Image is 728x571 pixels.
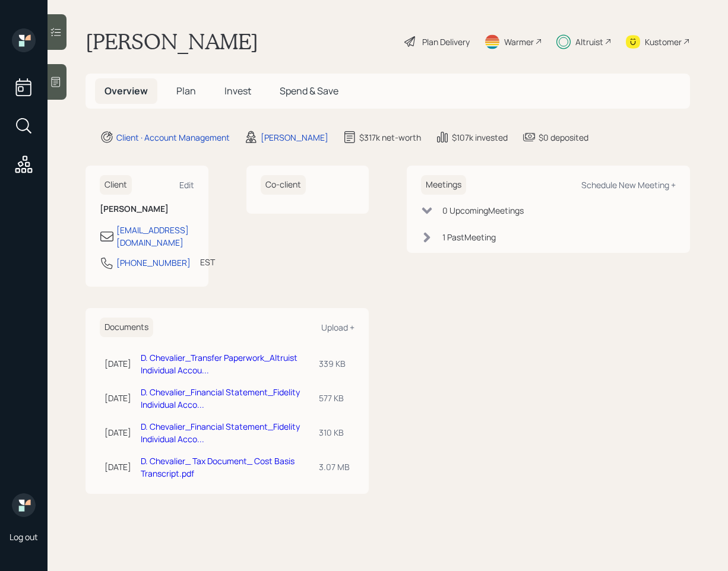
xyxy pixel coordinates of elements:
div: [DATE] [105,426,131,439]
div: 577 KB [319,392,350,404]
h6: Co-client [261,175,306,195]
h6: Client [100,175,132,195]
div: 310 KB [319,426,350,439]
div: Plan Delivery [422,36,470,48]
a: D. Chevalier_Transfer Paperwork_Altruist Individual Accou... [141,352,297,376]
div: $107k invested [452,131,508,144]
div: [DATE] [105,392,131,404]
div: Altruist [575,36,603,48]
div: 0 Upcoming Meeting s [442,204,524,217]
div: [DATE] [105,461,131,473]
div: 3.07 MB [319,461,350,473]
div: 1 Past Meeting [442,231,496,243]
a: D. Chevalier_Financial Statement_Fidelity Individual Acco... [141,421,300,445]
div: Warmer [504,36,534,48]
div: [PERSON_NAME] [261,131,328,144]
h6: Meetings [421,175,466,195]
div: Log out [10,531,38,543]
div: EST [200,256,215,268]
div: [DATE] [105,357,131,370]
div: Schedule New Meeting + [581,179,676,191]
img: retirable_logo.png [12,493,36,517]
h1: [PERSON_NAME] [86,28,258,55]
a: D. Chevalier_Financial Statement_Fidelity Individual Acco... [141,386,300,410]
span: Spend & Save [280,84,338,97]
div: [EMAIL_ADDRESS][DOMAIN_NAME] [116,224,194,249]
span: Overview [105,84,148,97]
div: $317k net-worth [359,131,421,144]
div: Kustomer [645,36,682,48]
div: $0 deposited [539,131,588,144]
span: Invest [224,84,251,97]
div: Upload + [321,322,354,333]
div: [PHONE_NUMBER] [116,256,191,269]
h6: [PERSON_NAME] [100,204,194,214]
span: Plan [176,84,196,97]
div: Edit [179,179,194,191]
a: D. Chevalier_ Tax Document_ Cost Basis Transcript.pdf [141,455,295,479]
div: 339 KB [319,357,350,370]
h6: Documents [100,318,153,337]
div: Client · Account Management [116,131,230,144]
